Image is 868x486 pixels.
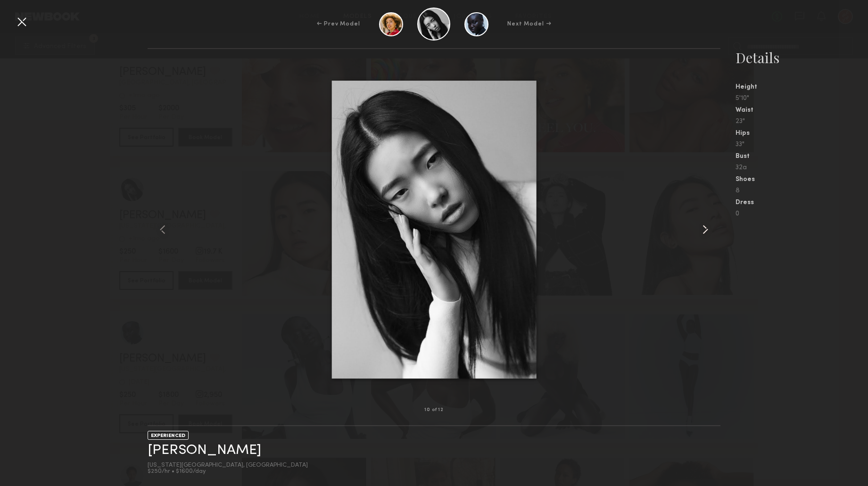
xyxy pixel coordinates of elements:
div: Hips [736,130,868,137]
div: Bust [736,153,868,160]
div: 23" [736,118,868,125]
div: 5'10" [736,95,868,102]
div: 8 [736,188,868,194]
div: 0 [736,211,868,217]
div: Dress [736,199,868,206]
div: Next Model → [507,20,551,28]
div: ← Prev Model [317,20,360,28]
div: 32a [736,165,868,171]
div: 10 of 12 [424,408,444,412]
div: Height [736,84,868,91]
div: $250/hr • $1600/day [148,469,308,475]
div: Waist [736,107,868,114]
div: EXPERIENCED [148,431,189,440]
a: [PERSON_NAME] [148,443,261,458]
div: Shoes [736,176,868,183]
div: 33" [736,141,868,148]
div: [US_STATE][GEOGRAPHIC_DATA], [GEOGRAPHIC_DATA] [148,462,308,469]
div: Details [736,48,868,67]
